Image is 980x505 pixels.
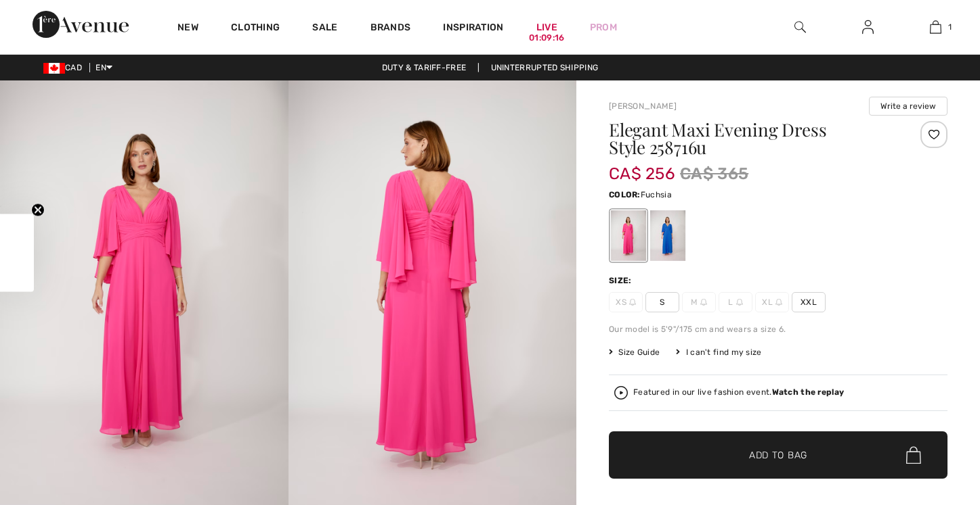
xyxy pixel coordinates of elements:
strong: Watch the replay [772,387,845,397]
span: CAD [43,63,87,72]
div: Featured in our live fashion event. [633,388,844,397]
h1: Elegant Maxi Evening Dress Style 258716u [609,121,891,156]
span: XXL [792,292,826,312]
span: S [645,292,679,312]
span: CA$ 256 [609,151,675,183]
img: My Info [862,19,874,35]
button: Write a review [869,97,947,116]
img: Bag.svg [906,446,921,464]
a: Sign In [851,19,885,36]
span: XS [609,292,643,312]
span: EN [95,63,112,72]
span: Add to Bag [749,448,807,462]
span: CA$ 365 [680,162,748,186]
img: Canadian Dollar [43,63,65,74]
a: Clothing [231,22,280,36]
span: Color: [609,190,641,199]
button: Add to Bag [609,431,947,479]
div: Size: [609,274,635,287]
div: I can't find my size [676,346,761,358]
img: ring-m.svg [629,299,636,306]
span: 1 [948,21,952,33]
img: search the website [794,19,806,35]
a: Sale [312,22,337,36]
a: Prom [590,20,617,34]
img: ring-m.svg [736,299,743,306]
a: New [177,22,198,36]
img: My Bag [930,19,941,35]
div: Royal blue [650,210,685,261]
div: Fuchsia [611,210,646,261]
span: Size Guide [609,346,660,358]
span: L [719,292,752,312]
span: Fuchsia [641,190,672,199]
span: M [682,292,716,312]
a: 1 [902,19,968,35]
button: Close teaser [31,203,45,216]
span: Inspiration [443,22,503,36]
img: 1ère Avenue [33,11,129,38]
a: Brands [370,22,411,36]
span: XL [755,292,789,312]
a: [PERSON_NAME] [609,101,677,111]
div: 01:09:16 [529,32,564,45]
a: Live01:09:16 [536,20,557,34]
div: Our model is 5'9"/175 cm and wears a size 6. [609,323,947,335]
img: Watch the replay [614,386,628,400]
img: ring-m.svg [700,299,707,306]
img: ring-m.svg [775,299,782,306]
